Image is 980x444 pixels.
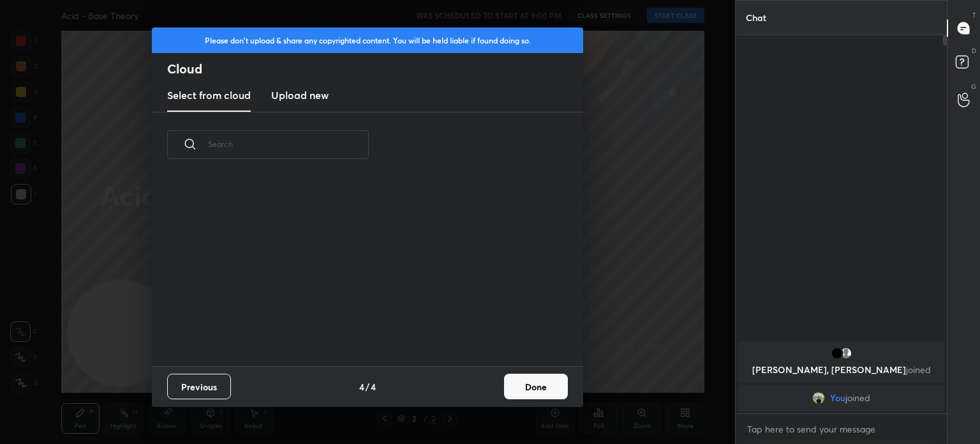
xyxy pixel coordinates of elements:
[972,46,976,56] p: D
[845,393,870,403] span: joined
[167,88,251,103] h3: Select from cloud
[971,82,976,91] p: G
[906,364,931,376] span: joined
[167,61,583,77] h2: Cloud
[152,174,568,366] div: grid
[736,339,947,413] div: grid
[152,27,583,53] div: Please don't upload & share any copyrighted content. You will be held liable if found doing so.
[504,374,568,399] button: Done
[830,393,845,403] span: You
[271,88,329,103] h3: Upload new
[972,10,976,20] p: T
[371,380,376,394] h4: 4
[736,1,776,34] p: Chat
[359,380,364,394] h4: 4
[812,392,825,404] img: 2782fdca8abe4be7a832ca4e3fcd32a4.jpg
[840,347,852,360] img: default.png
[366,380,369,394] h4: /
[831,347,843,360] img: 3
[208,117,369,171] input: Search
[746,365,936,375] p: [PERSON_NAME], [PERSON_NAME]
[167,374,231,399] button: Previous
